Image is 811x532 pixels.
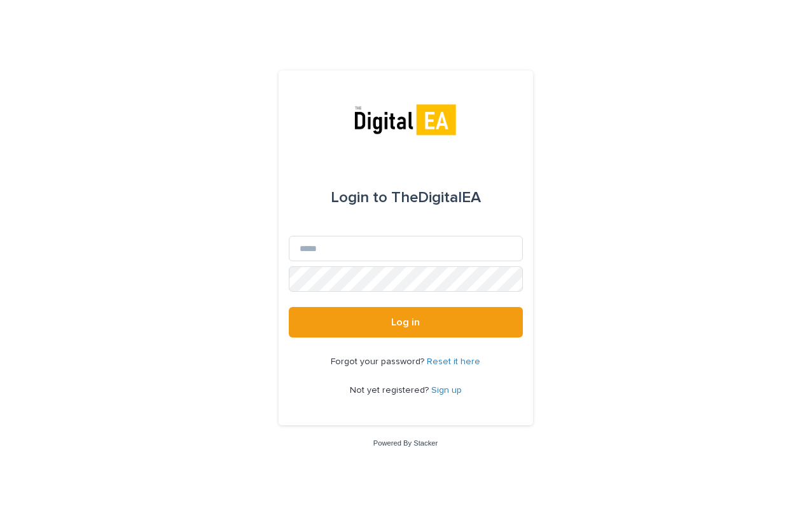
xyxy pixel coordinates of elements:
a: Reset it here [427,357,480,366]
span: Not yet registered? [350,386,431,395]
img: mpnAKsivTWiDOsumdcjk [350,101,460,139]
span: Login to [331,190,387,205]
a: Powered By Stacker [373,439,438,447]
a: Sign up [431,386,462,395]
span: Forgot your password? [331,357,427,366]
span: Log in [391,317,420,327]
div: TheDigitalEA [331,180,481,215]
button: Log in [289,307,523,338]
